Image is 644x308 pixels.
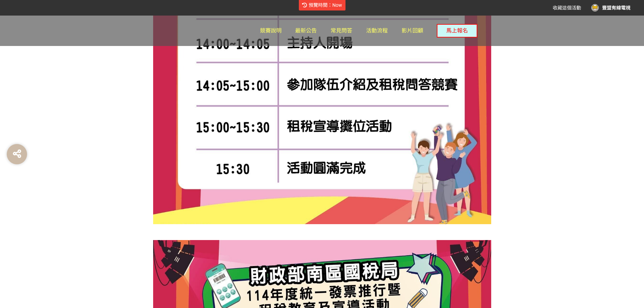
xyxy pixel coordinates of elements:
[446,27,468,34] span: 馬上報名
[260,16,282,46] a: 競賽說明
[295,16,317,46] a: 最新公告
[402,27,423,34] span: 影片回顧
[402,16,423,46] a: 影片回顧
[331,16,352,46] a: 常見問答
[366,16,388,46] a: 活動流程
[437,24,477,38] button: 馬上報名
[366,27,388,34] span: 活動流程
[260,27,282,34] span: 競賽說明
[331,27,352,34] span: 常見問答
[309,2,342,8] span: 預覽時間：Now
[295,27,317,34] span: 最新公告
[553,5,581,10] span: 收藏這個活動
